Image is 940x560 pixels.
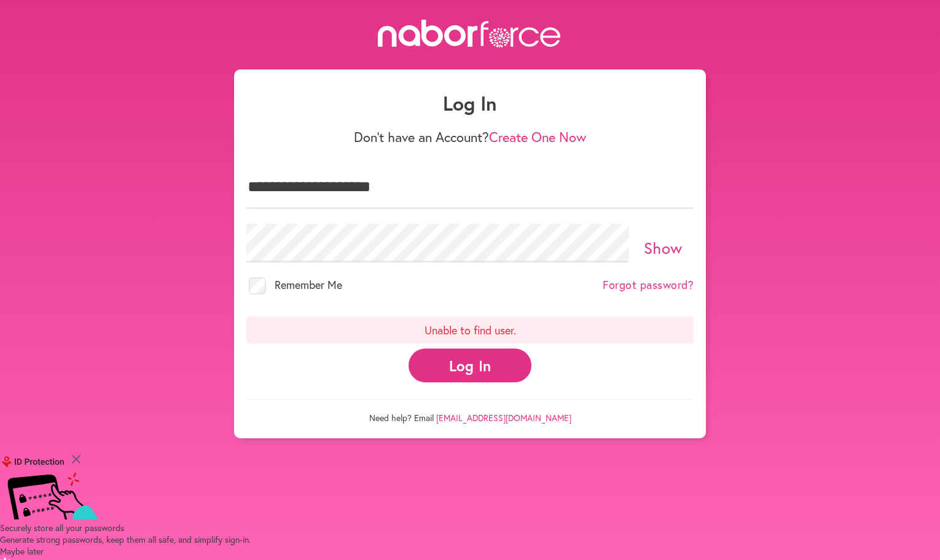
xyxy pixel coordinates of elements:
button: Log In [409,349,531,382]
a: [EMAIL_ADDRESS][DOMAIN_NAME] [436,412,571,424]
p: Unable to find user. [246,317,694,344]
p: Don't have an Account? [246,129,694,145]
a: Show [644,237,683,258]
h1: Log In [246,92,694,115]
a: Forgot password? [603,278,694,292]
a: Create One Now [489,128,586,146]
span: Remember Me [275,277,342,292]
p: Need help? Email [246,399,694,424]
